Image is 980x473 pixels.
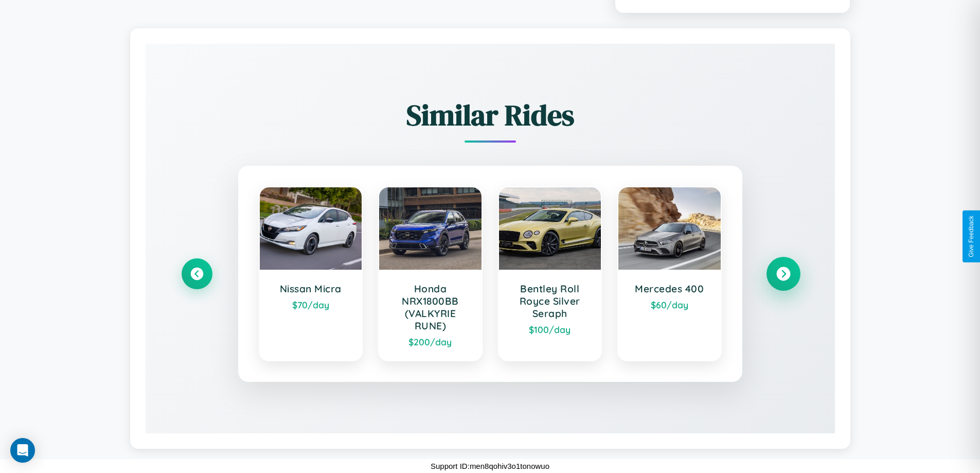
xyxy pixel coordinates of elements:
[10,438,35,463] div: Open Intercom Messenger
[431,459,549,473] p: Support ID: men8qohiv3o1tonowuo
[498,186,602,361] a: Bentley Roll Royce Silver Seraph$100/day
[389,283,471,332] h3: Honda NRX1800BB (VALKYRIE RUNE)
[259,186,363,361] a: Nissan Micra$70/day
[509,283,591,320] h3: Bentley Roll Royce Silver Seraph
[182,95,799,135] h2: Similar Rides
[617,186,722,361] a: Mercedes 400$60/day
[389,336,471,347] div: $ 200 /day
[968,216,975,257] div: Give Feedback
[270,299,352,310] div: $ 70 /day
[378,186,483,361] a: Honda NRX1800BB (VALKYRIE RUNE)$200/day
[629,299,710,310] div: $ 60 /day
[509,324,591,335] div: $ 100 /day
[629,283,710,295] h3: Mercedes 400
[270,283,352,295] h3: Nissan Micra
